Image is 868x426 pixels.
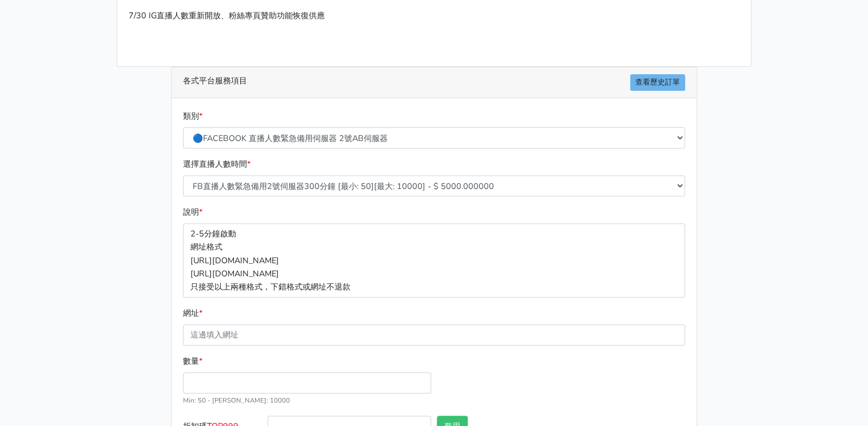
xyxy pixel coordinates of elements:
[172,67,696,98] div: 各式平台服務項目
[183,324,685,345] input: 這邊填入網址
[183,206,202,219] label: 說明
[183,110,202,123] label: 類別
[183,307,202,320] label: 網址
[183,223,685,297] p: 2-5分鐘啟動 網址格式 [URL][DOMAIN_NAME] [URL][DOMAIN_NAME] 只接受以上兩種格式，下錯格式或網址不退款
[183,355,202,368] label: 數量
[183,158,250,171] label: 選擇直播人數時間
[129,9,739,22] p: 7/30 IG直播人數重新開放、粉絲專頁贊助功能恢復供應
[183,396,290,405] small: Min: 50 - [PERSON_NAME]: 10000
[630,74,685,91] a: 查看歷史訂單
